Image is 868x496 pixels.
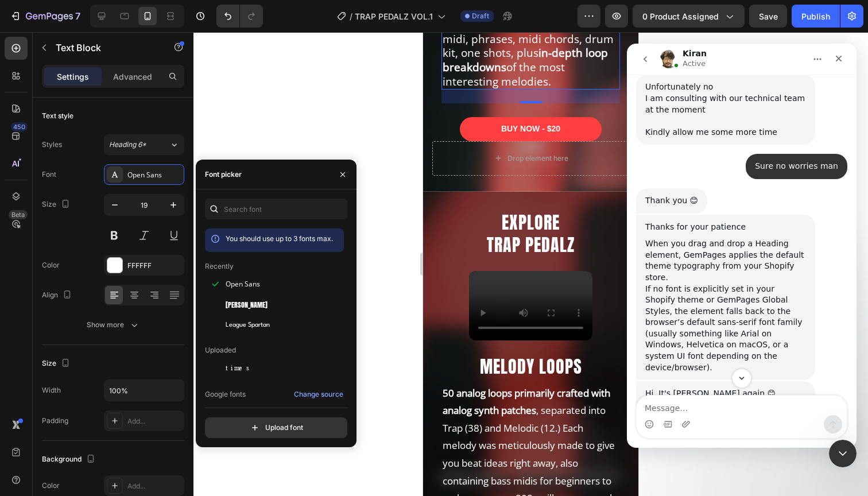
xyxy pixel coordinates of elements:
span: [PERSON_NAME] [226,300,268,310]
iframe: Intercom live chat [627,44,857,448]
span: TRAP PEDALZ VOL.1 [355,10,433,22]
div: Add... [127,481,181,491]
div: Show more [87,319,140,331]
button: Publish [792,5,840,28]
p: Settings [57,71,89,83]
button: 7 [5,5,86,28]
div: Color [42,480,60,491]
div: Padding [42,416,68,426]
input: Auto [104,380,184,401]
p: Google fonts [205,389,246,400]
span: League Spartan [226,320,270,331]
button: Upload font [205,417,347,438]
p: , separated into Trap (38) and Melodic (12.) Each melody was meticulously made to give you beat i... [20,352,196,493]
iframe: Design area [423,32,638,496]
button: Change source [293,387,344,401]
button: Heading 6* [104,134,184,155]
iframe: Intercom live chat [829,440,857,467]
div: Open Sans [127,170,181,180]
div: Align [42,288,74,303]
div: Undo/Redo [216,5,263,28]
button: Save [749,5,787,28]
span: Draft [472,11,489,21]
div: Font [42,169,56,180]
div: Styles [42,139,62,150]
span: You should use up to 3 fonts max. [226,234,333,243]
div: Add... [127,416,181,427]
p: Uploaded [205,345,236,355]
div: Upload font [249,422,303,433]
input: Search font [205,199,347,219]
div: Change source [294,389,343,400]
strong: 50 analog loops [20,354,89,367]
span: Heading 6* [109,139,146,150]
div: Size [42,356,72,371]
span: Open Sans [226,279,260,289]
div: Color [42,260,60,270]
span: 0 product assigned [642,10,719,22]
span: Save [759,11,778,21]
button: Show more [42,315,184,335]
button: 0 product assigned [633,5,745,28]
div: FFFFFF [127,261,181,271]
p: 7 [75,9,80,23]
div: Publish [801,10,830,22]
p: Advanced [113,71,152,83]
div: 450 [11,122,28,131]
div: Size [42,197,72,212]
span: / [350,10,352,22]
strong: primarily crafted with analog synth patches [20,354,187,385]
div: Beta [9,210,28,219]
div: Text style [42,111,73,121]
div: Font picker [205,169,242,180]
p: Recently [205,261,234,272]
div: Background [42,452,98,467]
span: times [226,363,251,373]
div: Width [42,385,61,396]
p: Text Block [56,41,153,55]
